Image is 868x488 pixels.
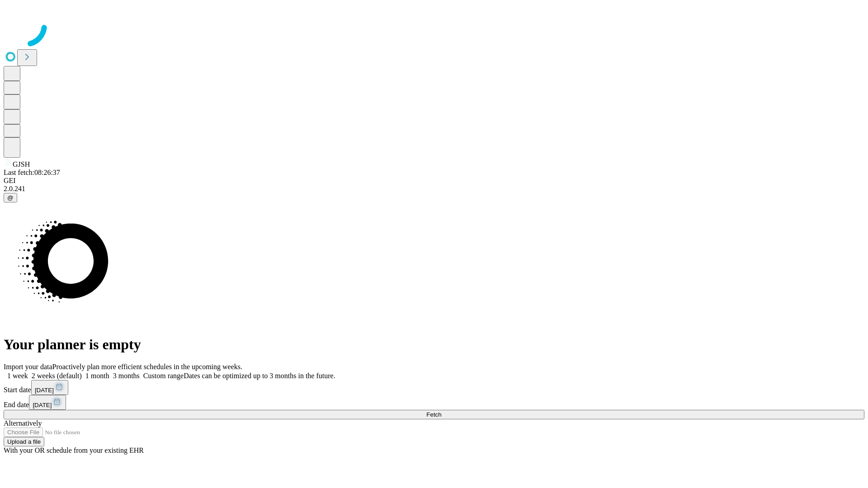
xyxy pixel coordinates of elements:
[35,387,54,394] span: [DATE]
[4,193,17,202] button: @
[184,372,335,380] span: Dates can be optimized up to 3 months in the future.
[4,363,52,371] span: Import your data
[29,395,66,410] button: [DATE]
[4,410,864,419] button: Fetch
[33,402,52,408] span: [DATE]
[7,194,14,201] span: @
[4,336,864,353] h1: Your planner is empty
[31,380,68,395] button: [DATE]
[85,372,109,380] span: 1 month
[4,177,864,185] div: GEI
[4,395,864,410] div: End date
[426,411,441,418] span: Fetch
[32,372,82,380] span: 2 weeks (default)
[4,446,144,454] span: With your OR schedule from your existing EHR
[52,363,242,371] span: Proactively plan more efficient schedules in the upcoming weeks.
[4,437,44,446] button: Upload a file
[7,372,28,380] span: 1 week
[4,185,864,193] div: 2.0.241
[4,419,42,427] span: Alternatively
[143,372,184,380] span: Custom range
[4,169,60,176] span: Last fetch: 08:26:37
[4,380,864,395] div: Start date
[113,372,140,380] span: 3 months
[13,160,30,168] span: GJSH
